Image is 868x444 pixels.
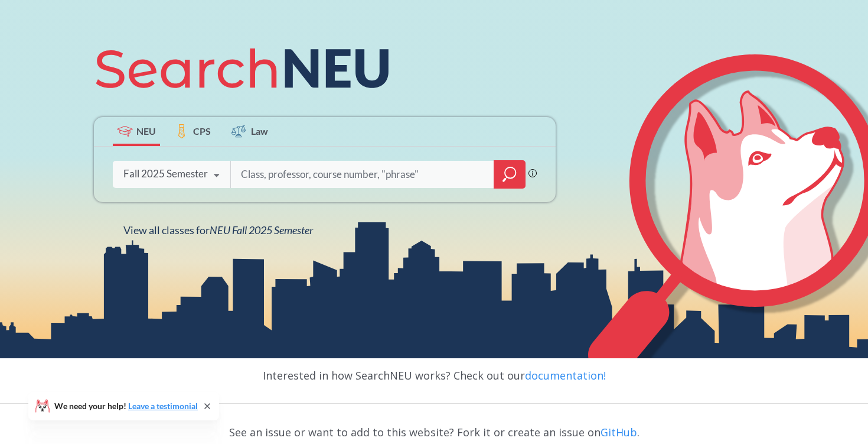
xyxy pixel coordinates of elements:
[494,160,526,189] div: magnifying glass
[210,223,313,236] span: NEU Fall 2025 Semester
[525,368,606,383] a: documentation!
[251,124,268,138] span: Law
[240,162,485,187] input: Class, professor, course number, "phrase"
[123,167,208,180] div: Fall 2025 Semester
[123,223,313,236] span: View all classes for
[601,425,637,439] a: GitHub
[136,124,156,138] span: NEU
[502,166,517,183] svg: magnifying glass
[193,124,211,138] span: CPS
